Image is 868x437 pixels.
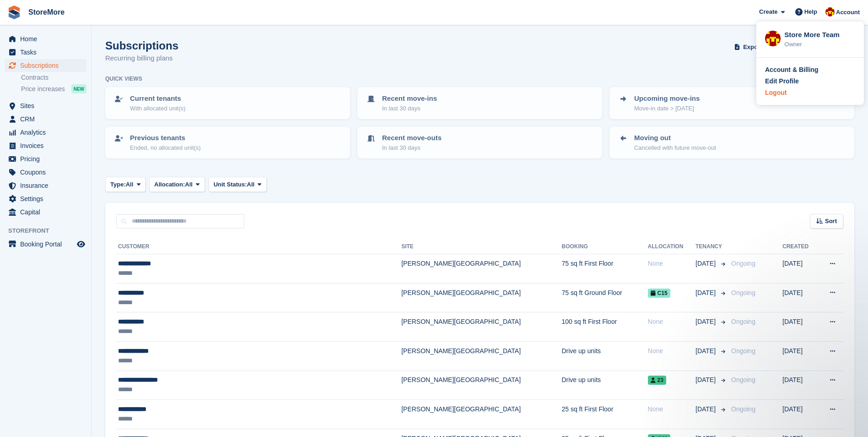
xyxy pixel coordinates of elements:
span: Sort [825,217,837,226]
div: None [648,317,695,327]
span: Type: [110,180,126,189]
img: stora-icon-8386f47178a22dfd0bd8f6a31ec36ba5ce8667c1dd55bd0f319d3a0aa187defe.svg [7,5,21,19]
th: Created [782,240,818,254]
span: Sites [20,99,75,112]
a: Upcoming move-ins Move-in date > [DATE] [610,88,853,118]
div: NEW [71,84,86,93]
th: Allocation [648,240,695,254]
a: menu [5,192,86,205]
span: [DATE] [695,317,717,327]
td: [DATE] [782,312,818,342]
a: Preview store [75,239,86,250]
td: [PERSON_NAME][GEOGRAPHIC_DATA] [401,341,561,371]
a: menu [5,139,86,152]
a: Recent move-ins In last 30 days [358,88,601,118]
td: 75 sq ft First Floor [561,254,647,284]
td: [DATE] [782,283,818,312]
p: Current tenants [130,93,185,104]
span: Ongoing [731,376,755,383]
span: Account [836,8,860,17]
a: menu [5,59,86,72]
a: menu [5,153,86,165]
p: Upcoming move-ins [634,93,700,104]
span: Booking Portal [20,238,75,251]
span: 23 [648,376,666,385]
span: Export [743,43,762,52]
a: menu [5,113,86,126]
a: Edit Profile [765,76,855,86]
div: Logout [765,88,787,98]
th: Tenancy [695,240,728,254]
a: Price increases NEW [21,84,86,94]
span: Ongoing [731,289,755,296]
span: Allocation: [154,180,185,189]
p: Recent move-ins [382,93,437,104]
button: Unit Status: All [209,177,267,192]
div: None [648,404,695,414]
span: Insurance [20,179,75,192]
span: Coupons [20,166,75,179]
td: [PERSON_NAME][GEOGRAPHIC_DATA] [401,283,561,312]
td: 100 sq ft First Floor [561,312,647,342]
a: menu [5,179,86,192]
p: Recent move-outs [382,133,442,143]
td: [DATE] [782,341,818,371]
span: Ongoing [731,347,755,355]
th: Site [401,240,561,254]
p: Moving out [634,133,716,143]
a: menu [5,33,86,45]
img: Store More Team [765,31,781,46]
a: Logout [765,88,855,98]
div: Edit Profile [765,76,799,86]
span: Ongoing [731,318,755,325]
span: Invoices [20,139,75,152]
td: [PERSON_NAME][GEOGRAPHIC_DATA] [401,400,561,429]
td: [DATE] [782,400,818,429]
span: Ongoing [731,405,755,413]
span: CRM [20,113,75,126]
span: [DATE] [695,404,717,414]
a: Recent move-outs In last 30 days [358,127,601,158]
p: Cancelled with future move-out [634,143,716,153]
h1: Subscriptions [105,39,178,52]
td: [PERSON_NAME][GEOGRAPHIC_DATA] [401,371,561,400]
button: Allocation: All [149,177,205,192]
span: C15 [648,289,670,298]
div: Store More Team [784,30,855,38]
a: Current tenants With allocated unit(s) [106,88,349,118]
button: Type: All [105,177,146,192]
p: With allocated unit(s) [130,104,185,113]
a: menu [5,206,86,218]
td: [PERSON_NAME][GEOGRAPHIC_DATA] [401,312,561,342]
span: All [247,180,255,189]
span: Price increases [21,85,65,93]
a: menu [5,238,86,251]
span: Capital [20,206,75,218]
td: Drive up units [561,341,647,371]
p: In last 30 days [382,143,442,153]
p: Previous tenants [130,133,201,143]
span: Storefront [8,226,91,235]
span: All [185,180,193,189]
span: Subscriptions [20,59,75,72]
div: None [648,259,695,268]
span: [DATE] [695,288,717,298]
span: [DATE] [695,259,717,268]
p: In last 30 days [382,104,437,113]
span: [DATE] [695,346,717,356]
a: Contracts [21,73,86,82]
td: [DATE] [782,371,818,400]
a: menu [5,126,86,139]
td: [DATE] [782,254,818,284]
div: None [648,346,695,356]
span: Analytics [20,126,75,139]
span: Tasks [20,46,75,59]
th: Customer [116,240,401,254]
h6: Quick views [105,75,142,83]
a: menu [5,166,86,179]
span: Home [20,33,75,45]
span: Create [759,7,777,16]
span: Settings [20,192,75,205]
p: Move-in date > [DATE] [634,104,700,113]
img: Store More Team [825,7,835,16]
